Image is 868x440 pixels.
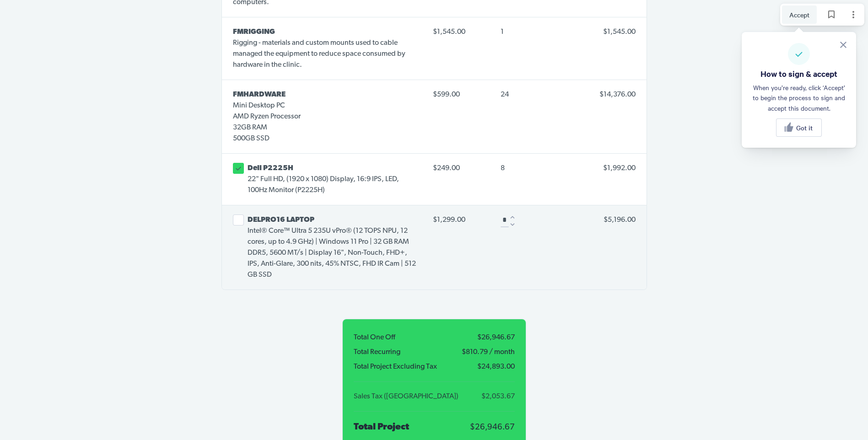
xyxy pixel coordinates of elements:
[433,213,486,227] span: $1,299.00
[354,363,455,370] span: Total Project Excluding Tax
[488,349,515,356] span: / month
[233,28,275,36] span: FMRIGGING
[776,118,822,137] button: Got it
[233,133,301,144] p: 500GB SSD
[509,221,516,228] button: Decrease
[782,5,817,24] button: Accept
[472,393,515,400] span: $2,053.67
[248,215,418,280] p: Intel® Core™ Ultra 5 235U vPro® (12 TOPS NPU, 12 cores, up to 4.9 GHz) | Windows 11 Pro | 32 GB R...
[509,214,516,220] button: Increase
[760,69,837,79] h5: How to sign & accept
[603,165,636,172] span: $1,992.00
[248,216,314,224] span: DELPRO16 LAPTOP
[433,87,486,102] span: $599.00
[459,363,515,370] span: $24,893.00
[233,122,301,133] p: 32GB RAM
[354,349,458,356] span: Total Recurring
[462,349,488,356] span: $810.79
[248,165,293,172] span: Dell P2225H
[433,161,486,176] span: $249.00
[470,424,515,432] span: $26,946.67
[354,423,409,432] span: Total Project
[603,28,636,36] span: $1,545.00
[501,165,505,172] span: 8
[753,82,845,113] span: When you’re ready, click ‘Accept’ to begin the process to sign and accept this document.
[433,25,486,39] span: $1,545.00
[354,393,468,400] span: Sales Tax ([GEOGRAPHIC_DATA])
[501,91,509,98] span: 24
[789,10,809,20] span: Accept
[604,216,636,224] span: $5,196.00
[844,5,863,24] button: Page options
[233,91,286,98] span: FMHARDWARE
[438,334,515,341] span: $26,946.67
[796,124,813,131] span: Got it
[233,100,301,122] p: Mini Desktop PC AMD Ryzen Processor
[248,174,418,196] p: 22" Full HD, (1920 x 1080) Display, 16:9 IPS, LED, 100Hz Monitor (P2225H)
[501,28,504,36] span: 1
[354,334,435,341] span: Total One Off
[599,91,636,98] span: $14,376.00
[233,27,418,70] p: Rigging - materials and custom mounts used to cable managed the equipment to reduce space consume...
